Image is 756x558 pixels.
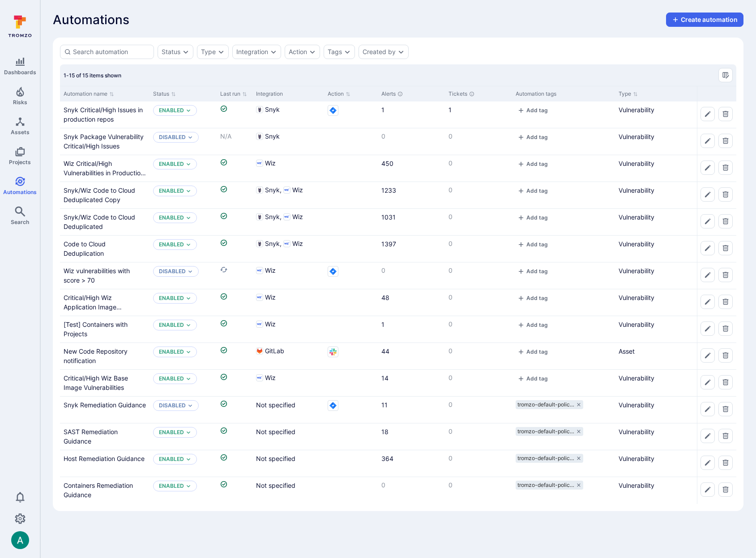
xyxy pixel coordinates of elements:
[64,72,121,79] span: 1-15 of 15 items shown
[378,316,445,342] div: Cell for Alerts
[512,236,615,262] div: Cell for Automation tags
[516,481,583,490] div: tromzo-default-policy
[700,187,715,202] button: Edit automation
[159,134,186,141] p: Disabled
[186,108,191,113] button: Expand dropdown
[700,241,715,255] button: Edit automation
[512,209,615,235] div: Cell for Automation tags
[217,289,252,316] div: Cell for Last run
[159,321,184,329] p: Enabled
[512,316,615,342] div: Cell for Automation tags
[188,269,193,274] button: Expand dropdown
[615,316,712,342] div: Cell for Type
[13,99,27,106] span: Risks
[64,267,130,284] a: Wiz vulnerabilities with score > 70
[700,161,715,175] button: Edit automation
[615,262,712,289] div: Cell for Type
[64,160,146,186] a: Wiz Critical/High Vulnerabilities in Production by Container Image
[292,239,303,248] span: Wiz
[448,106,452,114] a: 1
[615,155,712,182] div: Cell for Type
[60,182,149,208] div: Cell for Automation name
[256,90,320,98] div: Integration
[615,101,712,128] div: Cell for Type
[149,182,217,208] div: Cell for Status
[324,155,378,182] div: Cell for Action
[516,90,611,98] div: Automation tags
[186,215,191,220] button: Expand dropdown
[159,187,184,194] p: Enabled
[381,186,396,194] a: 1233
[217,209,252,235] div: Cell for Last run
[445,182,512,208] div: Cell for Tickets
[381,455,393,462] a: 364
[700,214,715,228] button: Edit automation
[381,321,384,328] a: 1
[149,316,217,342] div: Cell for Status
[265,132,280,141] span: Snyk
[60,262,149,289] div: Cell for Automation name
[186,457,191,462] button: Expand dropdown
[619,186,708,195] p: Vulnerability
[328,105,338,116] svg: Jira
[149,289,217,316] div: Cell for Status
[378,262,445,289] div: Cell for Alerts
[697,155,736,182] div: Cell for
[516,212,611,224] div: tags-cell-
[718,348,733,363] button: Delete automation
[516,348,550,355] button: add tag
[448,132,508,141] p: 0
[64,294,122,320] a: Critical/High Wiz Application Image Vulnerabilities
[619,105,708,114] p: Vulnerability
[252,101,324,128] div: Cell for Integration
[445,209,512,235] div: Cell for Tickets
[159,402,186,409] button: Disabled
[718,482,733,497] button: Delete automation
[285,45,320,59] div: action filter
[378,289,445,316] div: Cell for Alerts
[217,316,252,342] div: Cell for Last run
[512,155,615,182] div: Cell for Automation tags
[201,48,216,55] div: Type
[159,348,184,355] button: Enabled
[64,213,135,230] a: Snyk/Wiz Code to Cloud Deduplicated
[328,90,350,97] button: Sort by Action
[159,107,184,114] p: Enabled
[363,48,396,55] button: Created by
[186,483,191,489] button: Expand dropdown
[516,187,550,194] button: add tag
[324,236,378,262] div: Cell for Action
[252,289,324,316] div: Cell for Integration
[718,107,733,121] button: Delete automation
[328,48,342,55] button: Tags
[445,101,512,128] div: Cell for Tickets
[697,289,736,316] div: Cell for
[220,132,249,141] p: N/A
[448,186,508,194] p: 0
[3,189,37,195] span: Automations
[11,129,30,135] span: Assets
[697,101,736,128] div: Cell for
[197,45,229,59] div: type filter
[186,349,191,355] button: Expand dropdown
[666,13,743,27] button: create-automation-button
[517,455,574,462] span: tromzo-default-polic …
[381,428,389,435] a: 18
[217,101,252,128] div: Cell for Last run
[60,101,149,128] div: Cell for Automation name
[516,321,550,328] button: add tag
[159,429,184,436] p: Enabled
[615,128,712,155] div: Cell for Type
[697,182,736,208] div: Cell for
[445,155,512,182] div: Cell for Tickets
[381,106,384,114] a: 1
[220,90,247,97] button: Sort by Last run
[516,268,550,275] button: add tag
[188,135,193,140] button: Expand dropdown
[324,101,378,128] div: Cell for Action
[292,212,303,221] span: Wiz
[516,107,550,114] button: add tag
[381,132,441,141] p: 0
